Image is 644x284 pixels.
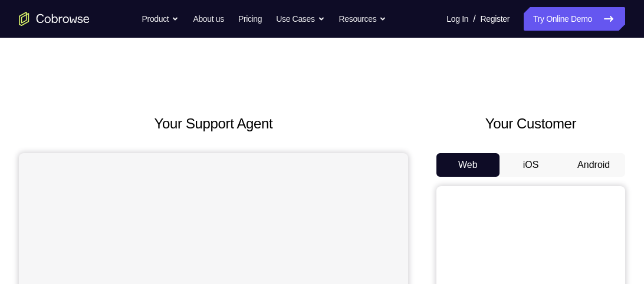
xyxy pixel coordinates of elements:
button: iOS [500,153,563,177]
button: Product [142,7,179,31]
button: Use Cases [276,7,324,31]
button: Android [562,153,625,177]
h2: Your Support Agent [19,113,408,134]
a: Register [481,7,510,31]
a: About us [193,7,224,31]
button: Web [436,153,500,177]
a: Log In [446,7,468,31]
h2: Your Customer [436,113,625,134]
span: / [473,12,475,26]
a: Try Online Demo [524,7,625,31]
a: Go to the home page [19,12,90,26]
a: Pricing [238,7,262,31]
button: Resources [339,7,387,31]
